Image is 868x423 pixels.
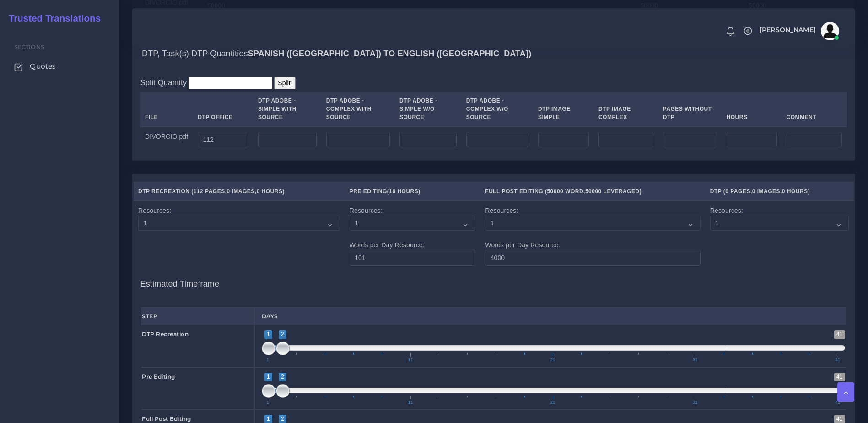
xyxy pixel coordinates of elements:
[279,373,286,381] span: 2
[407,401,415,405] span: 11
[755,22,842,40] a: [PERSON_NAME]avatar
[345,182,480,201] th: Pre Editing
[834,373,845,381] span: 41
[7,57,112,76] a: Quotes
[264,373,272,381] span: 1
[265,358,271,362] span: 1
[549,401,557,405] span: 21
[279,330,286,339] span: 2
[407,358,415,362] span: 11
[264,330,272,339] span: 1
[691,358,699,362] span: 31
[387,188,421,195] span: (16 Hours)
[782,188,808,195] span: 0 Hours
[658,92,722,127] th: Pages Without DTP
[549,358,557,362] span: 21
[134,201,345,270] td: Resources:
[2,13,101,24] h2: Trusted Translations
[253,92,321,127] th: DTP Adobe - Simple With Source
[248,49,532,58] b: Spanish ([GEOGRAPHIC_DATA]) TO English ([GEOGRAPHIC_DATA])
[257,188,283,195] span: 0 Hours
[480,201,705,270] td: Resources: Words per Day Resource:
[30,61,56,71] span: Quotes
[461,92,533,127] th: DTP Adobe - Complex W/O Source
[142,313,157,320] strong: Step
[345,201,480,270] td: Resources: Words per Day Resource:
[132,39,855,69] div: DTP, Task(s) DTP QuantitiesSpanish ([GEOGRAPHIC_DATA]) TO English ([GEOGRAPHIC_DATA])
[821,22,839,40] img: avatar
[834,401,841,405] span: 41
[480,182,705,201] th: Full Post Editing ( , )
[262,313,278,320] strong: Days
[752,188,780,195] span: 0 Images
[691,401,699,405] span: 31
[140,77,187,88] label: Split Quantity
[593,92,658,127] th: DTP Image Complex
[760,27,816,33] span: [PERSON_NAME]
[140,92,193,127] th: File
[725,188,750,195] span: 0 Pages
[142,415,191,422] strong: Full Post Editing
[142,373,175,380] strong: Pre Editing
[194,188,225,195] span: 112 Pages
[547,188,583,195] span: 50000 Word
[394,92,461,127] th: DTP Adobe - Simple W/O Source
[193,92,253,127] th: DTP Office
[274,77,296,89] input: Split!
[142,331,189,337] strong: DTP Recreation
[834,358,841,362] span: 41
[140,270,847,289] h4: Estimated Timeframe
[533,92,593,127] th: DTP Image Simple
[2,11,101,26] a: Trusted Translations
[321,92,394,127] th: DTP Adobe - Complex With Source
[227,188,255,195] span: 0 Images
[14,43,44,50] span: Sections
[722,92,782,127] th: Hours
[265,401,271,405] span: 1
[142,49,531,59] h4: DTP, Task(s) DTP Quantities
[134,182,345,201] th: DTP Recreation ( , , )
[705,182,853,201] th: DTP ( , , )
[585,188,640,195] span: 50000 Leveraged
[834,330,845,339] span: 41
[140,127,193,152] td: DIVORCIO.pdf
[705,201,853,270] td: Resources:
[132,69,855,160] div: DTP, Task(s) DTP QuantitiesSpanish ([GEOGRAPHIC_DATA]) TO English ([GEOGRAPHIC_DATA])
[782,92,846,127] th: Comment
